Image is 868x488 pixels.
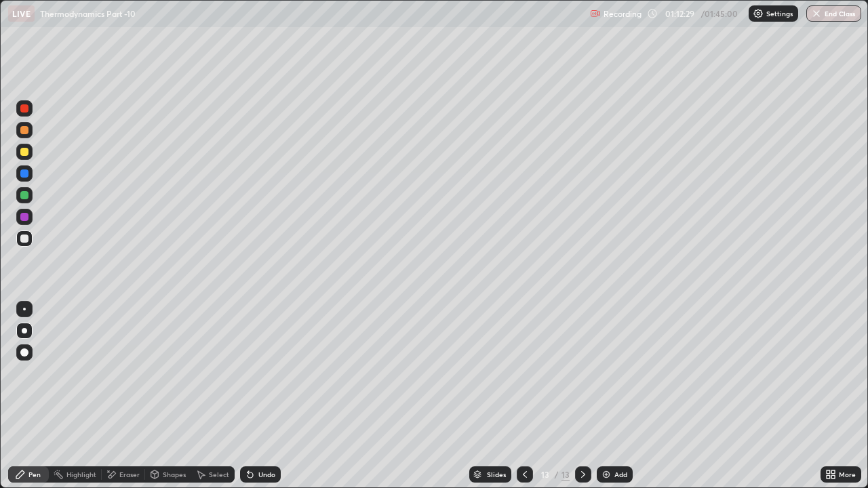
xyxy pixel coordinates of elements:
div: Select [209,471,229,478]
p: Settings [766,10,793,17]
div: Eraser [119,471,140,478]
div: Add [614,471,627,478]
p: Thermodynamics Part -10 [40,8,136,19]
img: recording.375f2c34.svg [590,8,601,19]
img: end-class-cross [811,8,822,19]
p: Recording [604,9,642,19]
div: 13 [538,470,552,479]
img: add-slide-button [601,469,612,480]
div: Pen [28,471,41,478]
div: 13 [561,468,570,481]
div: Shapes [163,471,186,478]
img: class-settings-icons [753,8,764,19]
div: More [839,471,856,478]
div: Undo [258,471,275,478]
button: End Class [806,5,861,22]
div: Slides [487,471,506,478]
p: LIVE [12,8,31,19]
div: Highlight [66,471,96,478]
div: / [555,470,559,479]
